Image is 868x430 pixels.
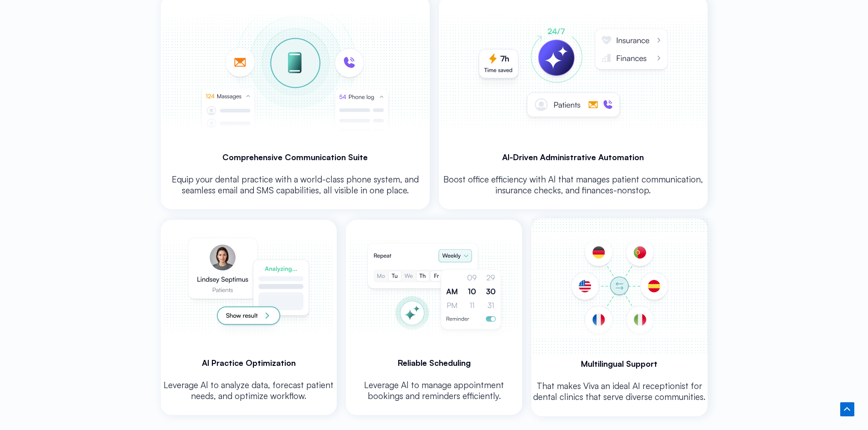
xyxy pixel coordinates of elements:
[161,174,430,196] p: Equip your dental practice with a world-class phone system, and seamless email and SMS capabiliti...
[161,357,337,368] h3: Al Practice Optimization
[161,379,337,401] p: Leverage Al to analyze data, forecast patient needs, and optimize workflow.
[531,380,708,402] p: That makes Viva an ideal AI receptionist for dental clinics that serve diverse communities.
[439,174,708,196] p: Boost office efficiency with Al that manages patient communication, insurance checks, and finance...
[346,379,522,401] p: Leverage Al to manage appointment bookings and reminders efficiently.
[348,220,521,353] img: Automate your dental front desk with AI scheduling assistant
[161,152,430,162] h3: Comprehensive Communication Suite
[531,358,708,369] h3: Multilingual Support
[439,152,708,162] h3: Al-Driven Administrative Automation
[346,357,522,368] h3: Reliable Scheduling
